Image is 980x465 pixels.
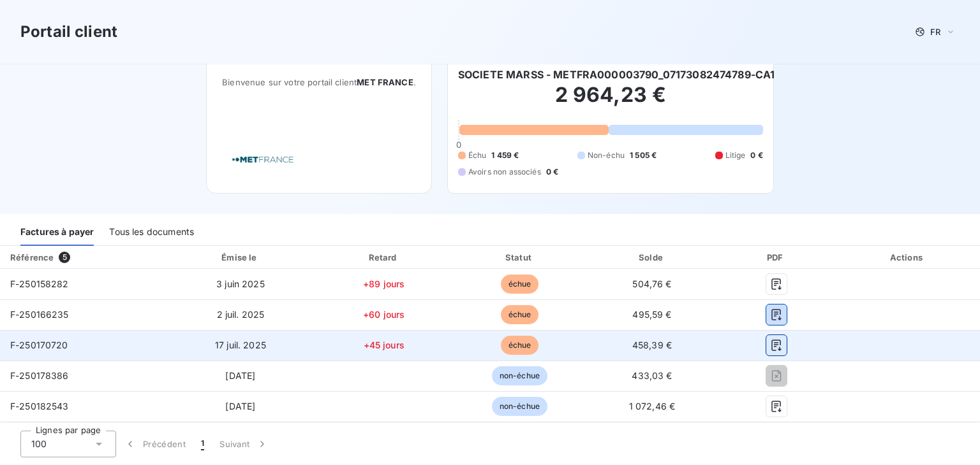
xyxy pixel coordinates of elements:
[468,150,487,161] span: Échu
[725,150,746,161] span: Litige
[318,251,450,264] div: Retard
[193,431,212,457] button: 1
[10,278,69,289] span: F-250158282
[116,431,193,457] button: Précédent
[750,150,762,161] span: 0 €
[10,309,69,320] span: F-250166235
[720,251,832,264] div: PDF
[632,370,672,381] span: 433,03 €
[458,82,763,120] h2: 2 964,23 €
[630,150,657,161] span: 1 505 €
[501,305,539,324] span: échue
[468,166,541,178] span: Avoirs non associés
[363,278,405,289] span: +89 jours
[501,275,539,294] span: échue
[930,27,940,37] span: FR
[492,397,547,416] span: non-échue
[590,251,715,264] div: Solde
[632,340,672,350] span: 458,39 €
[217,309,265,320] span: 2 juil. 2025
[201,438,204,450] span: 1
[501,336,539,355] span: échue
[491,150,519,161] span: 1 459 €
[10,401,69,411] span: F-250182543
[31,438,47,450] span: 100
[456,139,461,150] span: 0
[109,219,194,246] div: Tous les documents
[20,20,117,43] h3: Portail client
[168,251,313,264] div: Émise le
[10,370,69,381] span: F-250178386
[215,340,266,350] span: 17 juil. 2025
[225,370,255,381] span: [DATE]
[225,401,255,411] span: [DATE]
[363,309,405,320] span: +60 jours
[492,366,547,385] span: non-échue
[222,141,304,178] img: Company logo
[546,166,558,178] span: 0 €
[20,219,94,246] div: Factures à payer
[357,77,413,87] span: MET FRANCE
[10,340,68,350] span: F-250170720
[632,309,671,320] span: 495,59 €
[588,150,625,161] span: Non-échu
[212,431,276,457] button: Suivant
[455,251,584,264] div: Statut
[458,67,775,82] h6: SOCIETE MARSS - METFRA000003790_07173082474789-CA1
[222,77,416,87] span: Bienvenue sur votre portail client .
[10,252,54,262] div: Référence
[629,401,676,411] span: 1 072,46 €
[59,252,70,263] span: 5
[216,278,265,289] span: 3 juin 2025
[838,251,977,264] div: Actions
[632,278,671,289] span: 504,76 €
[364,340,405,350] span: +45 jours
